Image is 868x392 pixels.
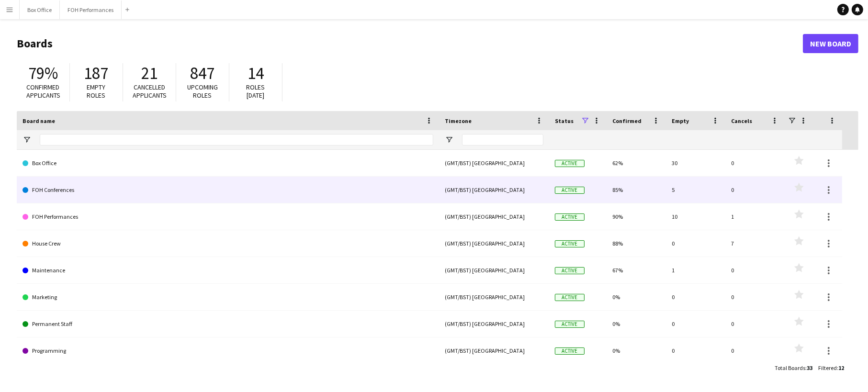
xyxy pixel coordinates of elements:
[23,203,433,230] a: FOH Performances
[84,63,109,84] span: 187
[555,240,585,247] span: Active
[555,160,585,167] span: Active
[607,311,666,337] div: 0%
[23,135,31,144] button: Open Filter Menu
[23,177,433,203] a: FOH Conferences
[818,364,837,371] span: Filtered
[439,284,549,310] div: (GMT/BST) [GEOGRAPHIC_DATA]
[23,117,55,124] span: Board name
[666,257,725,283] div: 1
[725,311,785,337] div: 0
[23,284,433,311] a: Marketing
[439,150,549,176] div: (GMT/BST) [GEOGRAPHIC_DATA]
[607,203,666,230] div: 90%
[607,284,666,310] div: 0%
[775,364,805,371] span: Total Boards
[191,63,215,84] span: 847
[555,187,585,194] span: Active
[23,311,433,337] a: Permanent Staff
[141,63,158,84] span: 21
[725,150,785,176] div: 0
[555,347,585,355] span: Active
[248,63,264,84] span: 14
[666,177,725,203] div: 5
[775,358,812,377] div: :
[23,150,433,177] a: Box Office
[818,358,844,377] div: :
[666,150,725,176] div: 30
[555,321,585,328] span: Active
[87,83,106,100] span: Empty roles
[26,83,60,100] span: Confirmed applicants
[23,257,433,284] a: Maintenance
[439,337,549,364] div: (GMT/BST) [GEOGRAPHIC_DATA]
[439,230,549,257] div: (GMT/BST) [GEOGRAPHIC_DATA]
[187,83,218,100] span: Upcoming roles
[666,311,725,337] div: 0
[23,337,433,364] a: Programming
[807,364,812,371] span: 33
[666,230,725,257] div: 0
[555,117,574,124] span: Status
[666,337,725,364] div: 0
[803,34,858,53] a: New Board
[439,311,549,337] div: (GMT/BST) [GEOGRAPHIC_DATA]
[445,135,453,144] button: Open Filter Menu
[725,257,785,283] div: 0
[725,177,785,203] div: 0
[666,284,725,310] div: 0
[28,63,58,84] span: 79%
[612,117,642,124] span: Confirmed
[439,203,549,230] div: (GMT/BST) [GEOGRAPHIC_DATA]
[60,0,122,19] button: FOH Performances
[607,230,666,257] div: 88%
[725,284,785,310] div: 0
[666,203,725,230] div: 10
[725,337,785,364] div: 0
[725,230,785,257] div: 7
[462,134,543,146] input: Timezone Filter Input
[555,294,585,301] span: Active
[17,36,803,51] h1: Boards
[247,83,265,100] span: Roles [DATE]
[607,257,666,283] div: 67%
[607,337,666,364] div: 0%
[607,150,666,176] div: 62%
[555,213,585,221] span: Active
[731,117,752,124] span: Cancels
[445,117,472,124] span: Timezone
[838,364,844,371] span: 12
[439,177,549,203] div: (GMT/BST) [GEOGRAPHIC_DATA]
[23,230,433,257] a: House Crew
[725,203,785,230] div: 1
[133,83,167,100] span: Cancelled applicants
[607,177,666,203] div: 85%
[20,0,60,19] button: Box Office
[40,134,433,146] input: Board name Filter Input
[439,257,549,283] div: (GMT/BST) [GEOGRAPHIC_DATA]
[672,117,689,124] span: Empty
[555,267,585,274] span: Active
